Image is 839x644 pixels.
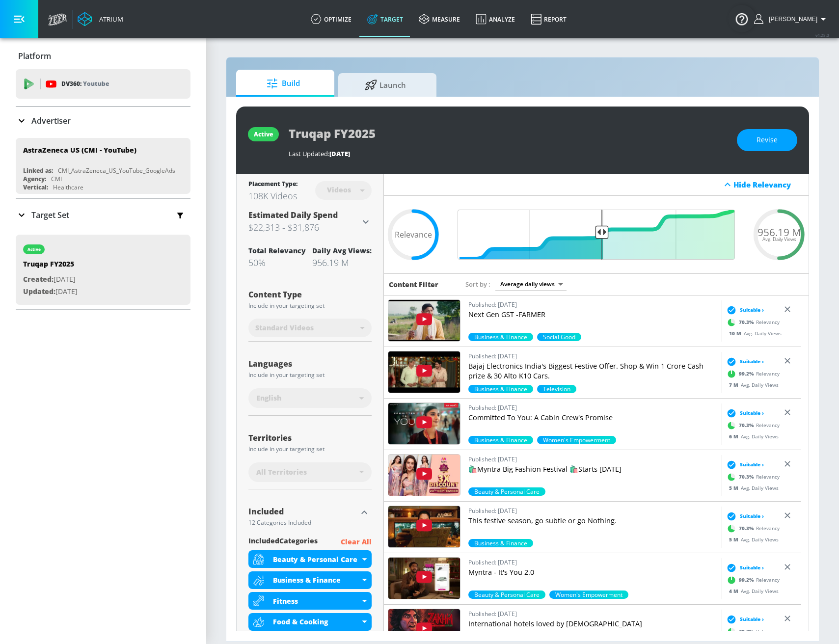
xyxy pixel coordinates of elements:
[724,432,779,440] div: Avg. Daily Views
[384,174,809,196] div: Hide Relevancy
[724,536,779,543] div: Avg. Daily Views
[739,576,756,584] span: 99.2 %
[389,280,438,289] h6: Content Filter
[724,587,779,594] div: Avg. Daily Views
[16,138,190,194] div: AstraZeneca US (CMI - YouTube)Linked as:CMI_AstraZeneca_US_YouTube_GoogleAdsAgency:CMIVertical:He...
[23,274,54,284] span: Created:
[537,385,576,393] div: 70.3%
[468,299,718,310] p: Published: [DATE]
[18,51,51,61] p: Platform
[359,1,411,37] a: Target
[468,590,545,599] div: 99.2%
[468,619,718,629] p: International hotels loved by [DEMOGRAPHIC_DATA]
[733,180,803,189] div: Hide Relevancy
[388,455,460,496] img: 8Q1sI_lNU-g
[248,190,298,202] div: 108K Videos
[740,409,764,417] span: Suitable ›
[303,1,359,37] a: optimize
[468,539,533,547] div: 70.3%
[329,149,350,158] span: [DATE]
[739,525,756,532] span: 70.3 %
[31,115,71,126] p: Advertiser
[16,235,190,305] div: activeTruqap FY2025Created:[DATE]Updated:[DATE]
[248,462,372,482] div: All Territories
[762,237,796,242] span: Avg. Daily Views
[248,210,338,220] span: Estimated Daily Spend
[523,1,574,37] a: Report
[248,434,372,442] div: Territories
[51,175,62,183] div: CMI
[740,512,764,520] span: Suitable ›
[468,299,718,333] a: Published: [DATE]Next Gen GST -FARMER
[729,587,741,594] span: 4 M
[724,521,780,536] div: Relevancy
[273,596,360,606] div: Fitness
[728,5,756,32] button: Open Resource Center
[495,277,567,291] div: Average daily views
[248,520,357,526] div: 12 Categories Included
[537,436,616,444] div: 50.0%
[53,183,83,191] div: Healthcare
[248,508,357,515] div: Included
[468,333,533,341] div: 70.3%
[273,617,360,626] div: Food & Cooking
[729,432,741,439] span: 6 M
[23,259,78,273] div: Truqap FY2025
[729,484,741,491] span: 5 M
[248,180,298,190] div: Placement Type:
[246,72,321,95] span: Build
[395,231,432,239] span: Relevance
[453,210,740,260] input: Final Threshold
[248,246,306,255] div: Total Relevancy
[724,614,764,624] div: Suitable ›
[16,199,190,231] div: Target Set
[468,385,533,393] span: Business & Finance
[23,286,78,298] p: [DATE]
[254,130,273,138] div: active
[248,550,372,568] div: Beauty & Personal Care
[724,511,764,521] div: Suitable ›
[537,385,576,393] span: Television
[468,506,718,516] p: Published: [DATE]
[737,129,797,151] button: Revise
[248,257,306,268] div: 50%
[468,464,718,474] p: 🛍️Myntra Big Fashion Festival 🛍️Starts [DATE]
[724,315,780,329] div: Relevancy
[739,422,756,429] span: 70.3 %
[388,403,460,444] img: 08PvPC3HlCo
[465,280,490,289] span: Sort by
[31,210,69,220] p: Target Set
[411,1,468,37] a: measure
[739,473,756,481] span: 70.3 %
[724,381,779,388] div: Avg. Daily Views
[739,370,756,377] span: 99.2 %
[724,329,782,337] div: Avg. Daily Views
[740,306,764,314] span: Suitable ›
[256,393,281,403] span: English
[740,461,764,468] span: Suitable ›
[468,609,718,619] p: Published: [DATE]
[273,555,360,564] div: Beauty & Personal Care
[740,616,764,623] span: Suitable ›
[322,186,356,194] div: Videos
[248,446,372,452] div: Include in your targeting set
[289,149,727,158] div: Last Updated:
[757,134,778,146] span: Revise
[468,454,718,464] p: Published: [DATE]
[468,385,533,393] div: 99.2%
[729,329,744,336] span: 10 M
[23,175,46,183] div: Agency:
[248,360,372,368] div: Languages
[724,356,764,366] div: Suitable ›
[248,388,372,408] div: English
[468,487,545,496] div: 70.3%
[468,590,545,599] span: Beauty & Personal Care
[468,361,718,381] p: Bajaj Electronics India's Biggest Festive Offer. Shop & Win 1 Crore Cash prize & 30 Alto K10 Cars.
[388,300,460,341] img: jpnWl2Gkbxs
[468,557,718,590] a: Published: [DATE]Myntra - It's You 2.0
[468,310,718,320] p: Next Gen GST -FARMER
[341,536,372,548] p: Clear All
[388,558,460,599] img: AgrD0MW0x08
[724,563,764,572] div: Suitable ›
